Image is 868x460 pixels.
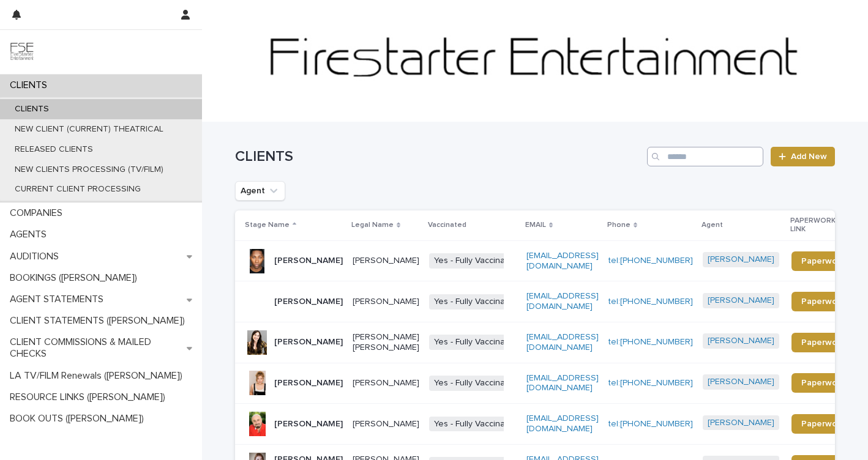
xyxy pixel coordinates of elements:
[647,147,763,166] input: Search
[5,294,113,305] p: AGENT STATEMENTS
[235,148,642,166] h1: CLIENTS
[353,297,419,307] p: [PERSON_NAME]
[235,181,285,201] button: Agent
[801,420,845,428] span: Paperwork
[5,315,195,327] p: CLIENT STATEMENTS ([PERSON_NAME])
[607,218,630,232] p: Phone
[429,294,523,310] span: Yes - Fully Vaccinated
[771,147,835,166] a: Add New
[702,218,723,232] p: Agent
[10,40,34,64] img: 9JgRvJ3ETPGCJDhvPVA5
[801,257,845,265] span: Paperwork
[608,379,693,387] a: tel:[PHONE_NUMBER]
[5,336,187,360] p: CLIENT COMMISSIONS & MAILED CHECKS
[428,218,466,232] p: Vaccinated
[608,338,693,346] a: tel:[PHONE_NUMBER]
[790,214,848,237] p: PAPERWORK LINK
[791,292,855,311] a: Paperwork
[526,374,599,393] a: [EMAIL_ADDRESS][DOMAIN_NAME]
[5,104,59,114] p: CLIENTS
[708,336,774,346] a: [PERSON_NAME]
[5,391,175,403] p: RESOURCE LINKS ([PERSON_NAME])
[525,218,546,232] p: EMAIL
[245,218,290,232] p: Stage Name
[791,373,855,393] a: Paperwork
[708,377,774,387] a: [PERSON_NAME]
[708,295,774,306] a: [PERSON_NAME]
[274,337,343,347] p: [PERSON_NAME]
[526,333,599,352] a: [EMAIL_ADDRESS][DOMAIN_NAME]
[801,297,845,306] span: Paperwork
[429,376,523,391] span: Yes - Fully Vaccinated
[708,418,774,428] a: [PERSON_NAME]
[5,207,72,219] p: COMPANIES
[353,378,419,388] p: [PERSON_NAME]
[5,165,173,175] p: NEW CLIENTS PROCESSING (TV/FILM)
[526,292,599,311] a: [EMAIL_ADDRESS][DOMAIN_NAME]
[5,272,147,284] p: BOOKINGS ([PERSON_NAME])
[5,80,57,91] p: CLIENTS
[351,218,394,232] p: Legal Name
[5,124,173,135] p: NEW CLIENT (CURRENT) THEATRICAL
[5,370,192,382] p: LA TV/FILM Renewals ([PERSON_NAME])
[791,251,855,271] a: Paperwork
[801,338,845,347] span: Paperwork
[353,256,419,266] p: [PERSON_NAME]
[5,413,154,425] p: BOOK OUTS ([PERSON_NAME])
[274,419,343,429] p: [PERSON_NAME]
[801,379,845,387] span: Paperwork
[5,184,151,195] p: CURRENT CLIENT PROCESSING
[5,229,56,240] p: AGENTS
[791,152,827,161] span: Add New
[526,414,599,433] a: [EMAIL_ADDRESS][DOMAIN_NAME]
[791,333,855,352] a: Paperwork
[608,420,693,428] a: tel:[PHONE_NUMBER]
[274,256,343,266] p: [PERSON_NAME]
[353,332,419,353] p: [PERSON_NAME] [PERSON_NAME]
[791,414,855,434] a: Paperwork
[708,254,774,265] a: [PERSON_NAME]
[429,335,523,350] span: Yes - Fully Vaccinated
[5,144,103,155] p: RELEASED CLIENTS
[526,251,599,270] a: [EMAIL_ADDRESS][DOMAIN_NAME]
[608,256,693,265] a: tel:[PHONE_NUMBER]
[429,417,523,432] span: Yes - Fully Vaccinated
[5,251,69,262] p: AUDITIONS
[274,297,343,307] p: [PERSON_NAME]
[429,253,523,269] span: Yes - Fully Vaccinated
[353,419,419,429] p: [PERSON_NAME]
[608,297,693,306] a: tel:[PHONE_NUMBER]
[274,378,343,388] p: [PERSON_NAME]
